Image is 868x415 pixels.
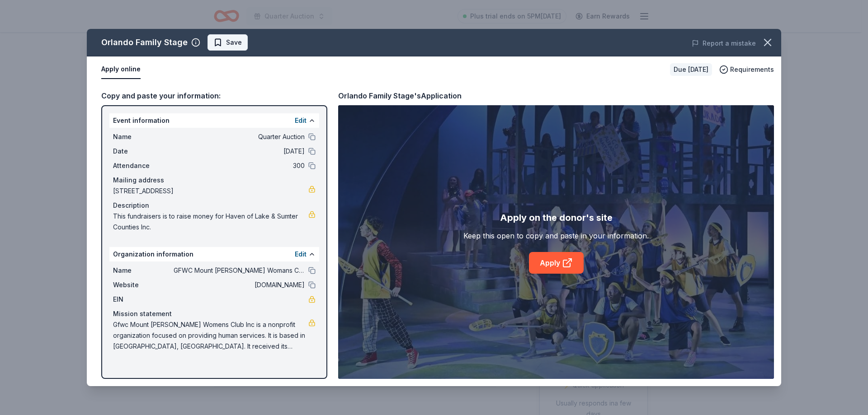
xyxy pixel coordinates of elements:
button: Apply online [101,60,141,79]
button: Edit [295,115,307,126]
span: [DOMAIN_NAME] [174,280,305,290]
div: Orlando Family Stage's Application [338,90,462,102]
div: Copy and paste your information: [101,90,327,102]
span: Name [113,131,174,142]
button: Edit [295,249,307,260]
button: Save [208,34,248,51]
a: Apply [529,252,584,274]
span: Save [226,37,242,48]
div: Mission statement [113,308,316,319]
span: This fundraisers is to raise money for Haven of Lake & Sumter Counties Inc. [113,211,308,233]
span: GFWC Mount [PERSON_NAME] Womans Club [174,265,305,276]
span: Website [113,280,174,290]
button: Requirements [719,64,774,75]
span: EIN [113,294,174,305]
div: Mailing address [113,175,316,186]
span: [DATE] [174,146,305,157]
div: Description [113,200,316,211]
div: Apply on the donor's site [500,210,613,225]
div: Organization information [109,247,319,261]
div: Due [DATE] [670,63,712,76]
div: Event information [109,113,319,128]
span: Quarter Auction [174,131,305,142]
span: Date [113,146,174,157]
button: Report a mistake [692,38,756,49]
span: [STREET_ADDRESS] [113,186,308,196]
span: Name [113,265,174,276]
span: Gfwc Mount [PERSON_NAME] Womens Club Inc is a nonprofit organization focused on providing human s... [113,319,308,352]
div: Keep this open to copy and paste in your information. [463,230,649,241]
span: Attendance [113,160,174,171]
span: 300 [174,160,305,171]
div: Orlando Family Stage [101,35,188,50]
span: Requirements [730,64,774,75]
